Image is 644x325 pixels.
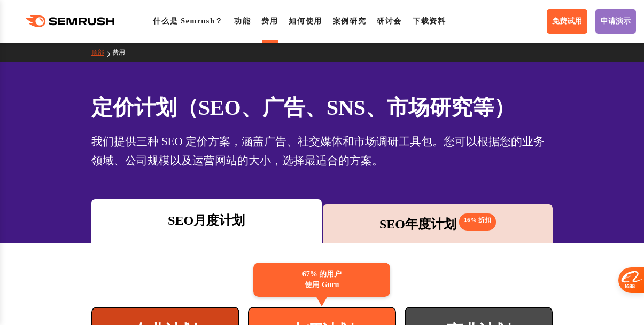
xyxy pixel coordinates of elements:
[547,9,587,34] a: 免费试用
[91,135,545,167] font: 我们提供三种 SEO 定价方案，涵盖广告、社交媒体和市场调研工具包。您可以根据您的业务领域、公司规模以及运营网站的大小，选择最适合的方案。
[379,217,456,231] font: SEO年度计划
[168,213,245,227] font: SEO月度计划
[305,281,339,289] font: 使用 Guru
[112,49,133,56] a: 费用
[464,216,491,224] font: 16% 折扣
[377,17,402,25] a: 研讨会
[302,270,342,278] font: 67% 的用户
[413,17,446,25] a: 下载资料
[234,17,251,25] a: 功能
[595,9,636,34] a: 申请演示
[91,49,104,56] font: 顶部
[601,17,631,25] font: 申请演示
[261,17,278,25] a: 费用
[91,49,112,56] a: 顶部
[289,17,322,25] a: 如何使用
[112,49,125,56] font: 费用
[91,96,515,120] font: 定价计划（SEO、广告、SNS、市场研究等）
[552,17,582,25] font: 免费试用
[333,17,366,25] a: 案例研究
[153,17,223,25] a: 什么是 Semrush？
